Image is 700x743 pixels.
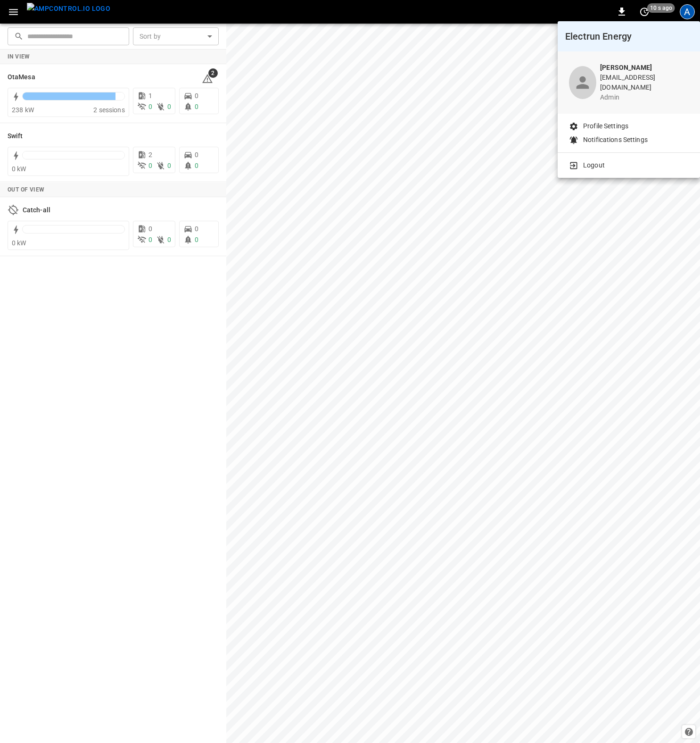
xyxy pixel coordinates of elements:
p: admin [600,92,689,102]
b: [PERSON_NAME] [600,64,652,71]
p: Notifications Settings [583,135,648,145]
div: profile-icon [569,66,596,99]
p: [EMAIL_ADDRESS][DOMAIN_NAME] [600,73,689,92]
h6: Electrun Energy [565,29,692,44]
p: Logout [583,160,605,170]
p: Profile Settings [583,121,628,131]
